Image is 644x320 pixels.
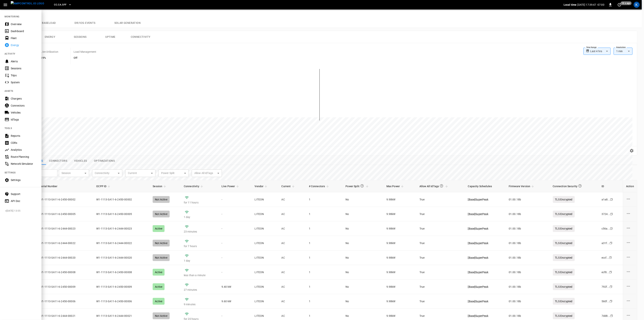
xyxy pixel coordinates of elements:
div: Chargers [11,97,37,100]
span: v [DATE] 13:55 [5,209,38,213]
div: Settings [11,178,37,182]
div: Analytics [11,148,37,152]
div: Energy [11,43,37,47]
div: Connectors [11,104,37,107]
span: 10 s ago [621,1,632,5]
div: Route Planning [11,155,37,159]
button: set refresh interval [616,2,622,8]
div: Dashboard [11,29,37,33]
div: Network Simulator [11,162,37,166]
div: Overview [11,22,37,26]
div: Alerts [11,60,37,63]
div: profile-icon [634,2,640,8]
div: System [11,80,37,84]
p: Local time [564,3,577,7]
div: CDRs [11,141,37,145]
div: Sessions [11,66,37,70]
div: Reports [11,134,37,138]
div: Vehicles [11,111,37,114]
div: Support [11,192,37,196]
p: [DATE] 17:39:47 -07:00 [577,3,604,7]
div: Trips [11,73,37,77]
div: IdTags [11,118,37,121]
div: API Doc [11,199,37,203]
span: CC.CA.SFF [54,3,66,7]
div: Fleet [11,36,37,40]
img: ampcontrol.io logo [11,1,44,6]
